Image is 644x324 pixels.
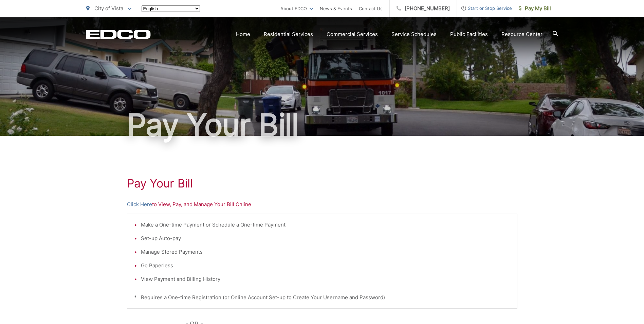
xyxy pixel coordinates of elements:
[141,262,510,270] li: Go Paperless
[450,30,488,38] a: Public Facilities
[86,30,151,39] a: EDCD logo. Return to the homepage.
[127,200,517,209] p: to View, Pay, and Manage Your Bill Online
[141,234,510,242] li: Set-up Auto-pay
[134,293,510,302] p: * Requires a One-time Registration (or Online Account Set-up to Create Your Username and Password)
[280,4,313,13] a: About EDCO
[86,108,558,142] h1: Pay Your Bill
[94,5,123,12] span: City of Vista
[141,221,510,229] li: Make a One-time Payment or Schedule a One-time Payment
[519,4,551,13] span: Pay My Bill
[127,200,152,209] a: Click Here
[127,177,517,190] h1: Pay Your Bill
[320,4,352,13] a: News & Events
[142,5,200,12] select: Select a language
[327,30,378,38] a: Commercial Services
[236,30,250,38] a: Home
[264,30,313,38] a: Residential Services
[141,275,510,283] li: View Payment and Billing History
[359,4,383,13] a: Contact Us
[391,30,437,38] a: Service Schedules
[501,30,542,38] a: Resource Center
[141,248,510,256] li: Manage Stored Payments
